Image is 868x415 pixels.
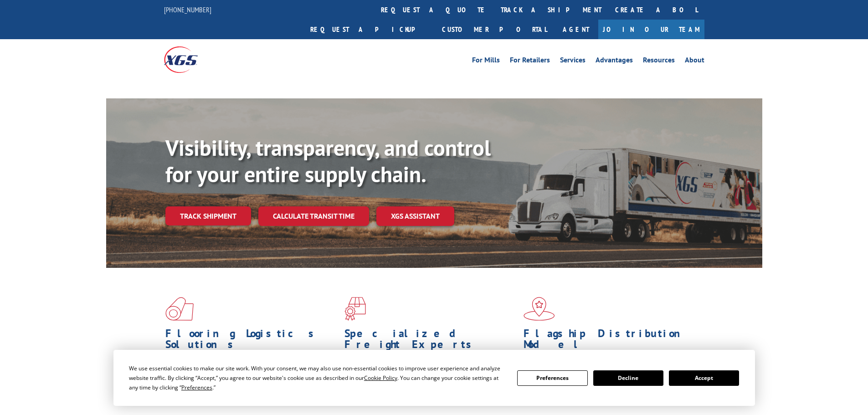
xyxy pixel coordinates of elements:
[303,20,435,39] a: Request a pickup
[129,364,506,392] div: We use essential cookies to make our site work. With your consent, we may also use non-essential ...
[164,5,211,14] a: [PHONE_NUMBER]
[258,206,369,226] a: Calculate transit time
[165,133,491,188] b: Visibility, transparency, and control for your entire supply chain.
[517,370,587,386] button: Preferences
[596,56,633,67] a: Advantages
[472,56,500,67] a: For Mills
[344,297,366,321] img: xgs-icon-focused-on-flooring-red
[524,297,555,321] img: xgs-icon-flagship-distribution-model-red
[376,206,454,226] a: XGS ASSISTANT
[364,374,397,382] span: Cookie Policy
[165,328,338,354] h1: Flooring Logistics Solutions
[643,56,675,67] a: Resources
[560,56,586,67] a: Services
[165,297,194,321] img: xgs-icon-total-supply-chain-intelligence-red
[669,370,739,386] button: Accept
[165,206,251,225] a: Track shipment
[113,350,755,406] div: Cookie Consent Prompt
[598,20,704,39] a: Join Our Team
[435,20,554,39] a: Customer Portal
[181,384,212,391] span: Preferences
[593,370,663,386] button: Decline
[510,56,550,67] a: For Retailers
[344,328,517,354] h1: Specialized Freight Experts
[524,328,696,354] h1: Flagship Distribution Model
[685,56,704,67] a: About
[554,20,598,39] a: Agent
